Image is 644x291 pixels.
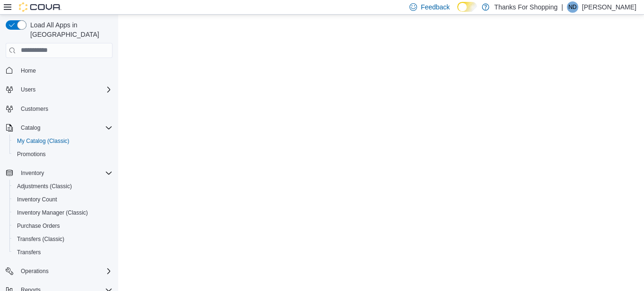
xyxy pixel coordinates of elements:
[17,103,113,115] span: Customers
[17,84,113,95] span: Users
[13,181,76,192] a: Adjustments (Classic)
[2,265,116,278] button: Operations
[582,1,636,13] p: [PERSON_NAME]
[19,2,61,12] img: Cova
[17,196,57,203] span: Inventory Count
[9,233,116,246] button: Transfers (Classic)
[2,102,116,116] button: Customers
[13,149,113,160] span: Promotions
[457,2,477,12] input: Dark Mode
[17,222,60,230] span: Purchase Orders
[568,1,576,13] span: ND
[2,166,116,180] button: Inventory
[17,103,52,115] a: Customers
[21,267,49,275] span: Operations
[2,83,116,96] button: Users
[17,183,72,190] span: Adjustments (Classic)
[421,2,450,12] span: Feedback
[13,247,113,258] span: Transfers
[17,65,113,76] span: Home
[17,167,113,179] span: Inventory
[9,219,116,233] button: Purchase Orders
[17,150,46,158] span: Promotions
[13,220,64,232] a: Purchase Orders
[13,233,113,245] span: Transfers (Classic)
[9,134,116,148] button: My Catalog (Classic)
[13,247,44,258] a: Transfers
[13,135,113,147] span: My Catalog (Classic)
[13,149,50,160] a: Promotions
[13,233,68,245] a: Transfers (Classic)
[17,137,70,145] span: My Catalog (Classic)
[17,209,88,216] span: Inventory Manager (Classic)
[21,67,36,75] span: Home
[494,1,557,13] p: Thanks For Shopping
[9,148,116,161] button: Promotions
[17,235,64,243] span: Transfers (Classic)
[13,194,61,205] a: Inventory Count
[13,181,113,192] span: Adjustments (Classic)
[17,167,48,179] button: Inventory
[17,249,41,256] span: Transfers
[13,207,113,218] span: Inventory Manager (Classic)
[2,64,116,77] button: Home
[17,84,39,95] button: Users
[17,65,40,76] a: Home
[2,121,116,134] button: Catalog
[9,246,116,259] button: Transfers
[9,180,116,193] button: Adjustments (Classic)
[26,20,113,39] span: Load All Apps in [GEOGRAPHIC_DATA]
[13,207,92,218] a: Inventory Manager (Classic)
[21,86,35,93] span: Users
[21,124,40,132] span: Catalog
[13,135,73,147] a: My Catalog (Classic)
[17,266,52,277] button: Operations
[13,194,113,205] span: Inventory Count
[9,206,116,219] button: Inventory Manager (Classic)
[561,1,563,13] p: |
[17,266,113,277] span: Operations
[9,193,116,206] button: Inventory Count
[17,122,113,133] span: Catalog
[21,169,44,177] span: Inventory
[17,122,44,133] button: Catalog
[13,220,113,232] span: Purchase Orders
[21,105,48,113] span: Customers
[567,1,578,13] div: Nikki Dusyk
